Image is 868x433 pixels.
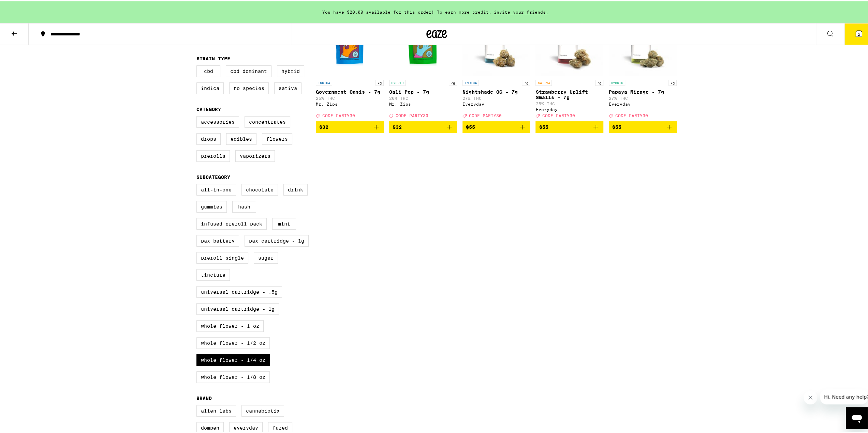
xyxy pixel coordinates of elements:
label: Gummies [196,200,227,211]
div: Everyday [609,100,677,105]
button: Add to bag [462,120,530,132]
span: CODE PARTY30 [322,112,355,117]
label: Preroll Single [196,251,248,262]
span: $32 [319,123,328,128]
label: Whole Flower - 1 oz [196,319,264,330]
div: Mr. Zips [389,100,457,105]
label: Whole Flower - 1/8 oz [196,370,270,382]
iframe: Message from company [820,388,868,403]
iframe: Button to launch messaging window [846,406,868,428]
p: 27% THC [609,95,677,99]
label: Universal Cartridge - 1g [196,302,279,313]
button: Add to bag [609,120,677,132]
p: Nightshade OG - 7g [462,88,530,93]
label: Prerolls [196,149,230,160]
span: invite your friends. [491,9,551,13]
iframe: Close message [804,389,817,403]
label: Mint [272,217,296,228]
label: Fuzed [268,421,292,432]
label: Accessories [196,115,239,126]
button: Add to bag [389,120,457,132]
p: Government Oasis - 7g [316,88,384,93]
label: Drops [196,132,221,143]
p: 25% THC [316,95,384,99]
legend: Brand [196,394,212,400]
label: Sugar [254,251,278,262]
span: CODE PARTY30 [615,112,648,117]
label: Cannabiotix [241,404,284,415]
p: Papaya Mirage - 7g [609,88,677,93]
button: Add to bag [535,120,603,132]
p: Strawberry Uplift Smalls - 7g [535,88,603,99]
span: $55 [466,123,475,128]
div: Everyday [462,100,530,105]
label: Chocolate [241,183,278,194]
span: CODE PARTY30 [396,112,428,117]
p: HYBRID [609,78,625,84]
label: Everyday [229,421,263,432]
div: Mr. Zips [316,100,384,105]
a: Open page for Papaya Mirage - 7g from Everyday [609,7,677,120]
label: Infused Preroll Pack [196,217,267,228]
span: CODE PARTY30 [469,112,502,117]
p: 27% THC [462,95,530,99]
div: Everyday [535,106,603,110]
p: 20% THC [389,95,457,99]
label: Hash [232,200,256,211]
p: INDICA [316,78,332,84]
label: Indica [196,81,224,93]
label: Alien Labs [196,404,236,415]
label: Whole Flower - 1/4 oz [196,353,270,365]
label: Sativa [274,81,301,93]
label: CBD [196,64,220,76]
label: PAX Cartridge - 1g [245,234,309,245]
span: $32 [393,123,402,128]
legend: Category [196,105,221,111]
a: Open page for Government Oasis - 7g from Mr. Zips [316,7,384,120]
a: Open page for Cali Pop - 7g from Mr. Zips [389,7,457,120]
a: Open page for Strawberry Uplift Smalls - 7g from Everyday [535,7,603,120]
label: Drink [283,183,308,194]
button: Add to bag [316,120,384,132]
p: 7g [522,78,530,84]
label: CBD Dominant [226,64,271,76]
label: Edibles [226,132,256,143]
p: SATIVA [535,78,552,84]
p: 25% THC [535,100,603,105]
p: 7g [449,78,457,84]
label: All-In-One [196,183,236,194]
label: Concentrates [245,115,290,126]
p: 7g [668,78,677,84]
label: Flowers [262,132,292,143]
legend: Subcategory [196,173,230,179]
label: Whole Flower - 1/2 oz [196,336,270,347]
label: No Species [229,81,269,93]
p: 7g [376,78,384,84]
p: Cali Pop - 7g [389,88,457,93]
label: Tincture [196,268,230,279]
label: Hybrid [277,64,304,76]
label: Universal Cartridge - .5g [196,285,282,296]
a: Open page for Nightshade OG - 7g from Everyday [462,7,530,120]
span: $55 [539,123,548,128]
label: Dompen [196,421,224,432]
span: CODE PARTY30 [542,112,575,117]
legend: Strain Type [196,55,230,60]
span: Hi. Need any help? [4,5,49,10]
p: INDICA [462,78,479,84]
label: PAX Battery [196,234,239,245]
label: Vaporizers [235,149,275,160]
p: HYBRID [389,78,406,84]
span: $55 [612,123,621,128]
span: You have $20.00 available for this order! To earn more credit, [322,9,491,13]
p: 7g [595,78,603,84]
span: 2 [858,31,860,35]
